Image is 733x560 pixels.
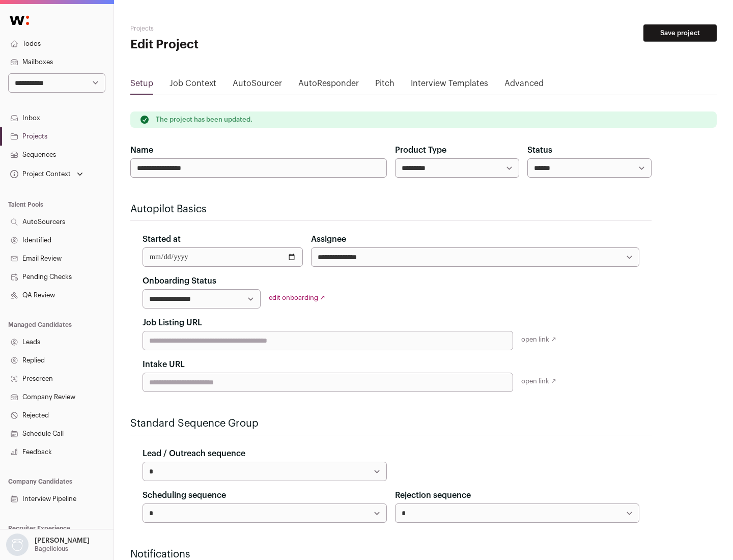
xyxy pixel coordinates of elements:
label: Job Listing URL [143,317,202,329]
a: Interview Templates [411,77,488,94]
a: Job Context [170,77,216,94]
label: Started at [143,233,181,245]
div: Project Context [8,170,71,178]
h2: Projects [130,24,326,33]
p: [PERSON_NAME] [35,537,90,545]
h2: Standard Sequence Group [130,416,652,431]
label: Onboarding Status [143,275,216,287]
label: Status [527,144,552,156]
h2: Autopilot Basics [130,202,652,216]
label: Lead / Outreach sequence [143,447,245,460]
label: Scheduling sequence [143,489,226,501]
label: Product Type [395,144,446,156]
img: nopic.png [6,534,29,556]
a: edit onboarding ↗ [269,294,325,301]
a: Advanced [504,77,544,94]
button: Open dropdown [4,534,92,556]
button: Save project [643,24,717,42]
label: Rejection sequence [395,489,471,501]
label: Intake URL [143,358,185,371]
a: AutoSourcer [233,77,282,94]
button: Open dropdown [8,167,85,181]
a: AutoResponder [298,77,359,94]
p: The project has been updated. [156,116,252,124]
label: Assignee [311,233,346,245]
h1: Edit Project [130,37,326,53]
p: Bagelicious [35,545,68,553]
a: Setup [130,77,153,94]
img: Wellfound [4,10,35,31]
a: Pitch [375,77,394,94]
label: Name [130,144,153,156]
